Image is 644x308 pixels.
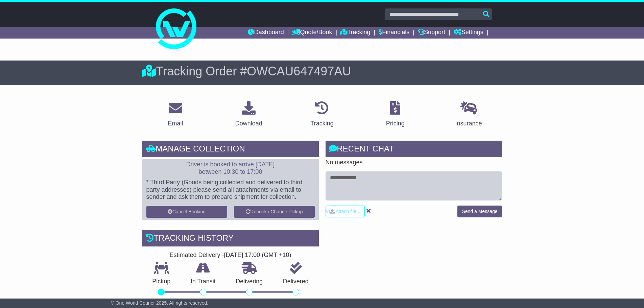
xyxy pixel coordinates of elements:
[226,278,273,285] p: Delivering
[111,300,209,306] span: © One World Courier 2025. All rights reserved.
[142,141,319,159] div: Manage collection
[382,99,409,131] a: Pricing
[418,27,445,39] a: Support
[163,99,187,131] a: Email
[292,27,332,39] a: Quote/Book
[146,161,315,175] p: Driver is booked to arrive [DATE] between 10:30 to 17:00
[247,64,351,78] span: OWCAU647497AU
[306,99,338,131] a: Tracking
[235,119,262,128] div: Download
[326,141,502,159] div: RECENT CHAT
[234,206,315,218] button: Rebook / Change Pickup
[142,64,502,78] div: Tracking Order #
[142,278,181,285] p: Pickup
[457,206,502,217] button: Send a Message
[273,278,319,285] p: Delivered
[168,119,183,128] div: Email
[142,252,319,259] div: Estimated Delivery -
[181,278,226,285] p: In Transit
[248,27,284,39] a: Dashboard
[340,27,370,39] a: Tracking
[231,99,267,131] a: Download
[451,99,486,131] a: Insurance
[224,252,291,259] div: [DATE] 17:00 (GMT +10)
[310,119,333,128] div: Tracking
[326,159,502,166] p: No messages
[454,27,483,39] a: Settings
[142,230,319,248] div: Tracking history
[455,119,482,128] div: Insurance
[386,119,405,128] div: Pricing
[146,206,227,218] button: Cancel Booking
[379,27,409,39] a: Financials
[146,179,315,201] p: * Third Party (Goods being collected and delivered to third party addresses) please send all atta...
